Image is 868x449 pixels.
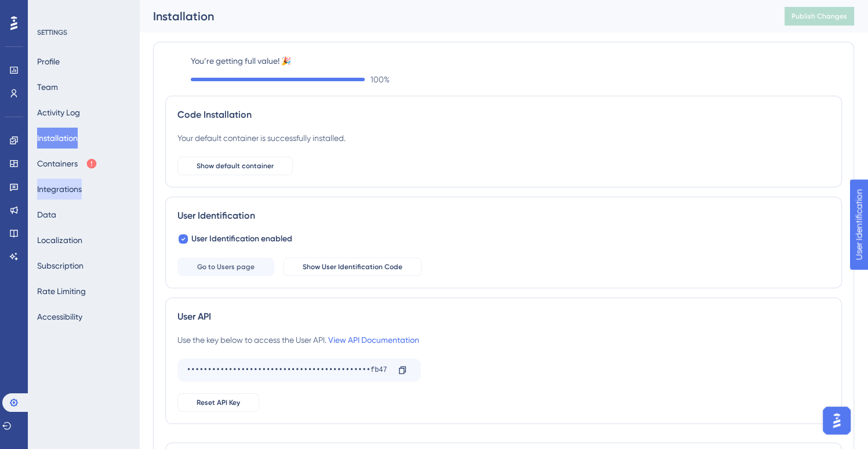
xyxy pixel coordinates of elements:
[37,153,97,174] button: Containers
[785,7,854,26] button: Publish Changes
[177,258,274,276] button: Go to Users page
[37,128,78,149] button: Installation
[177,333,419,347] div: Use the key below to access the User API.
[177,157,293,175] button: Show default container
[328,335,419,345] a: View API Documentation
[177,393,259,412] button: Reset API Key
[187,361,388,379] div: ••••••••••••••••••••••••••••••••••••••••••••fb47
[791,12,847,21] span: Publish Changes
[177,108,830,122] div: Code Installation
[284,258,422,276] button: Show User Identification Code
[9,3,81,17] span: User Identification
[177,131,346,145] div: Your default container is successfully installed.
[177,209,830,223] div: User Identification
[37,281,86,302] button: Rate Limiting
[37,77,58,97] button: Team
[153,8,756,24] div: Installation
[37,102,80,123] button: Activity Log
[37,306,82,327] button: Accessibility
[37,204,56,225] button: Data
[37,230,82,251] button: Localization
[371,73,390,86] span: 100 %
[37,179,82,200] button: Integrations
[303,262,402,271] span: Show User Identification Code
[37,51,60,72] button: Profile
[197,398,240,407] span: Reset API Key
[819,403,854,438] iframe: UserGuiding AI Assistant Launcher
[177,310,830,324] div: User API
[191,232,292,246] span: User Identification enabled
[37,28,131,37] div: SETTINGS
[197,161,274,171] span: Show default container
[197,262,255,271] span: Go to Users page
[191,54,842,68] label: You’re getting full value! 🎉
[37,255,83,276] button: Subscription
